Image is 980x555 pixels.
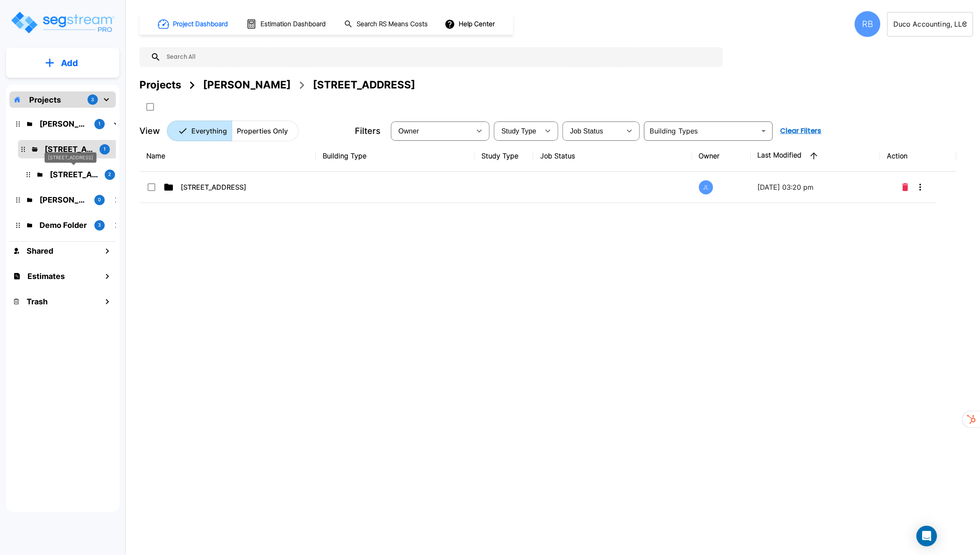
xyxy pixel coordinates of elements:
p: Demo Folder [39,219,88,231]
p: 3 [91,96,94,103]
h1: Estimation Dashboard [260,19,326,29]
th: Owner [692,140,751,172]
img: Logo [10,10,115,35]
p: Add [61,57,78,70]
input: Building Types [647,125,756,137]
button: Open [758,125,770,137]
input: Search All [161,47,719,67]
button: Help Center [443,16,498,32]
p: [STREET_ADDRESS] [181,182,266,192]
p: Jason Miller [39,194,88,206]
button: More-Options [912,179,929,196]
p: Duco Accounting, LLC [893,19,959,29]
button: Project Dashboard [154,15,233,33]
th: Action [880,140,956,172]
th: Name [139,140,316,172]
button: Delete [899,179,912,196]
button: Add [6,51,119,76]
div: [PERSON_NAME] [203,77,291,93]
th: Last Modified [751,140,880,172]
p: 102 N Wood St [45,143,93,155]
h1: Shared [27,245,53,257]
div: JL [699,180,713,194]
button: SelectAll [142,98,159,115]
div: RB [855,11,880,37]
div: Select [564,119,621,143]
div: Projects [139,77,181,93]
h1: Project Dashboard [173,19,228,29]
p: 102 N Wood St Part 1-2 [50,169,98,180]
h1: Trash [27,296,48,307]
h1: Search RS Means Costs [357,19,428,29]
div: [STREET_ADDRESS] [313,77,415,93]
div: Select [393,119,471,143]
div: Open Intercom Messenger [916,526,937,546]
h1: Estimates [27,270,65,282]
p: Properties Only [237,126,288,136]
div: Select [496,119,539,143]
p: 2 [109,171,112,178]
span: Study Type [502,127,536,135]
button: Estimation Dashboard [243,15,330,33]
div: Platform [167,121,299,141]
p: 1 [99,120,101,127]
th: Building Type [316,140,475,172]
p: Jaylan Martin [39,118,88,130]
p: Projects [29,94,61,106]
span: Job Status [570,127,603,135]
button: Properties Only [232,121,299,141]
p: 0 [98,196,101,203]
th: Study Type [475,140,533,172]
div: [STREET_ADDRESS] [45,152,97,163]
button: Clear Filters [777,122,825,140]
p: Filters [355,124,381,137]
p: 1 [104,146,106,153]
button: Everything [167,121,232,141]
th: Job Status [533,140,692,172]
span: Owner [399,127,419,135]
button: Search RS Means Costs [341,16,433,33]
p: Everything [191,126,227,136]
p: View [139,124,160,137]
p: [DATE] 03:20 pm [758,182,873,192]
p: 3 [98,221,101,229]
